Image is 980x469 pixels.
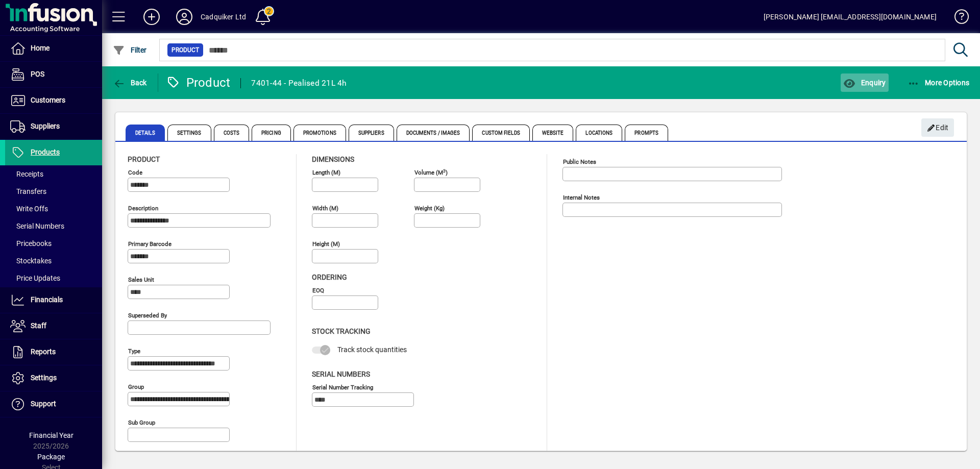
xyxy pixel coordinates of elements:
span: Home [31,44,50,52]
mat-label: Group [128,383,144,390]
span: Suppliers [31,122,60,130]
a: Transfers [5,183,102,200]
mat-label: Volume (m ) [414,169,448,176]
span: Pricebooks [10,239,52,248]
a: Support [5,391,102,417]
span: Documents / Images [397,125,470,141]
span: Price Updates [10,274,60,282]
a: Settings [5,365,102,391]
mat-label: Width (m) [312,205,338,212]
mat-label: Sales unit [128,276,154,283]
span: Pricing [252,125,291,141]
a: Knowledge Base [947,2,967,35]
button: Edit [921,118,954,137]
span: Financials [31,295,63,304]
span: Support [31,400,56,408]
span: Financial Year [29,431,73,439]
mat-label: Length (m) [312,169,340,176]
button: Enquiry [841,73,888,92]
a: Stocktakes [5,252,102,269]
span: Edit [927,119,949,136]
mat-label: Description [128,205,158,212]
span: Details [126,125,165,141]
a: Serial Numbers [5,217,102,235]
span: Product [128,155,160,163]
button: Filter [110,41,150,59]
a: Customers [5,88,102,113]
mat-label: Type [128,348,140,355]
mat-label: Code [128,169,142,176]
a: POS [5,62,102,87]
button: More Options [905,73,972,92]
span: Products [31,148,60,156]
mat-label: Superseded by [128,312,167,319]
a: Receipts [5,165,102,183]
span: Customers [31,96,65,104]
a: Financials [5,287,102,313]
mat-label: EOQ [312,287,324,294]
span: Settings [167,125,211,141]
span: Custom Fields [472,125,529,141]
span: Prompts [625,125,668,141]
button: Add [135,8,168,26]
a: Write Offs [5,200,102,217]
span: Transfers [10,187,46,195]
mat-label: Serial Number tracking [312,383,373,390]
span: Package [37,453,65,461]
span: Ordering [312,273,347,281]
span: Receipts [10,170,43,178]
span: Write Offs [10,205,48,213]
button: Profile [168,8,201,26]
div: Cadquiker Ltd [201,9,246,25]
span: Enquiry [843,79,886,87]
span: POS [31,70,44,78]
mat-label: Weight (Kg) [414,205,445,212]
a: Suppliers [5,114,102,139]
span: Reports [31,348,56,356]
a: Price Updates [5,269,102,287]
span: Dimensions [312,155,354,163]
mat-label: Sub group [128,419,155,426]
sup: 3 [443,168,446,173]
span: Serial Numbers [312,370,370,378]
span: Stock Tracking [312,327,371,335]
div: 7401-44 - Pealised 21L 4h [251,75,347,91]
span: More Options [908,79,970,87]
span: Settings [31,374,57,382]
span: Locations [576,125,622,141]
span: Back [113,79,147,87]
a: Reports [5,339,102,365]
span: Track stock quantities [337,345,407,354]
mat-label: Primary barcode [128,240,171,248]
span: Stocktakes [10,257,52,265]
mat-label: Public Notes [563,158,596,165]
a: Home [5,36,102,61]
mat-label: Internal Notes [563,194,600,201]
a: Staff [5,313,102,339]
span: Website [532,125,574,141]
span: Costs [214,125,250,141]
span: Staff [31,322,46,330]
div: [PERSON_NAME] [EMAIL_ADDRESS][DOMAIN_NAME] [764,9,937,25]
mat-label: Height (m) [312,240,340,248]
span: Serial Numbers [10,222,64,230]
span: Product [171,45,199,55]
div: Product [166,75,231,91]
a: Pricebooks [5,235,102,252]
button: Back [110,73,150,92]
span: Filter [113,46,147,54]
span: Promotions [293,125,346,141]
app-page-header-button: Back [102,73,158,92]
span: Suppliers [349,125,394,141]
